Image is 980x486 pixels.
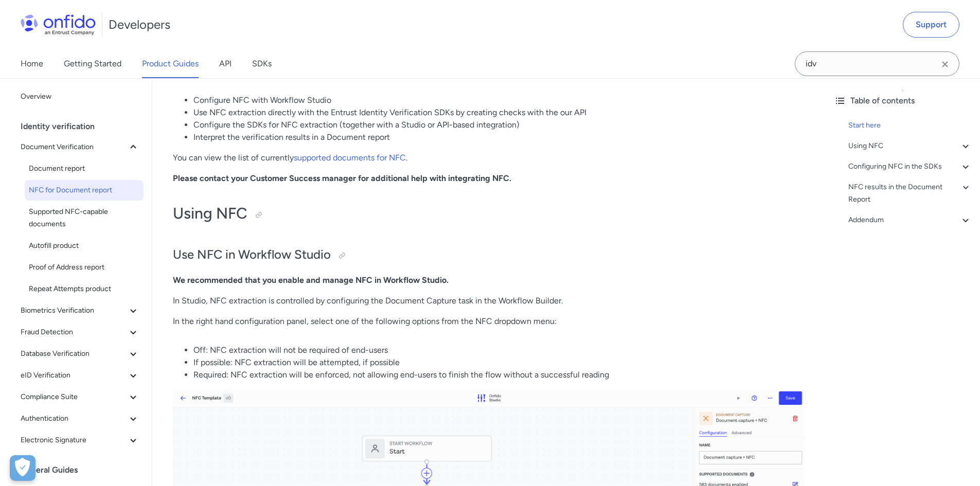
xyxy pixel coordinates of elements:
button: Document Verification [16,137,144,157]
button: Database Verification [16,344,144,364]
li: Configure NFC with Workflow Studio [193,94,805,106]
h1: Developers [109,16,170,33]
span: NFC for Document report [29,184,139,196]
img: Onfido Logo [21,14,96,35]
button: Compliance Suite [16,387,144,407]
div: Table of contents [834,95,972,107]
span: Document report [29,163,139,175]
button: Biometrics Verification [16,300,144,321]
a: API [219,49,231,78]
a: Autofill product [25,236,144,256]
a: Proof of Address report [25,257,144,278]
span: Document Verification [21,141,127,153]
h2: Use NFC in Workflow Studio [173,246,805,264]
a: Configuring NFC in the SDKs [848,160,972,173]
strong: We recommended that you enable and manage NFC in Workflow Studio. [173,275,449,285]
a: Support [903,12,959,38]
a: Document report [25,158,144,179]
span: Fraud Detection [21,326,127,338]
input: Onfido search input field [795,51,959,76]
a: NFC results in the Document Report [848,181,972,206]
span: Authentication [21,412,127,425]
button: Electronic Signature [16,430,144,451]
p: In the right hand configuration panel, select one of the following options from the NFC dropdown ... [173,315,805,328]
button: eID Verification [16,365,144,386]
a: Repeat Attempts product [25,279,144,299]
li: Required: NFC extraction will be enforced, not allowing end-users to finish the flow without a su... [193,369,805,381]
span: Supported NFC-capable documents [29,206,139,230]
span: Repeat Attempts product [29,283,139,295]
a: SDKs [252,49,272,78]
span: Electronic Signature [21,434,127,446]
button: Authentication [16,408,144,429]
a: Addendum [848,214,972,226]
li: Use NFC extraction directly with the Entrust Identity Verification SDKs by creating checks with t... [193,106,805,119]
button: Fraud Detection [16,322,144,343]
span: Biometrics Verification [21,304,127,317]
a: Product Guides [142,49,199,78]
span: Proof of Address report [29,261,139,274]
li: Configure the SDKs for NFC extraction (together with a Studio or API-based integration) [193,119,805,131]
svg: Clear search field button [939,58,951,70]
button: Open Preferences [10,455,35,481]
strong: Please contact your Customer Success manager for additional help with integrating NFC. [173,173,511,183]
a: Overview [16,86,144,107]
div: Identity verification [21,116,148,137]
a: Using NFC [848,140,972,152]
span: Database Verification [21,348,127,360]
span: Compliance Suite [21,391,127,403]
p: In Studio, NFC extraction is controlled by configuring the Document Capture task in the Workflow ... [173,295,805,307]
a: Start here [848,119,972,132]
div: Cookie Preferences [10,455,35,481]
div: General Guides [21,460,148,480]
a: supported documents for NFC [294,153,406,163]
li: Off: NFC extraction will not be required of end-users [193,344,805,356]
li: If possible: NFC extraction will be attempted, if possible [193,356,805,369]
span: Autofill product [29,240,139,252]
li: Interpret the verification results in a Document report [193,131,805,143]
a: Home [21,49,43,78]
h1: Using NFC [173,203,805,224]
a: NFC for Document report [25,180,144,201]
span: Overview [21,91,139,103]
a: Getting Started [64,49,121,78]
p: You can view the list of currently . [173,152,805,164]
a: Supported NFC-capable documents [25,202,144,235]
span: eID Verification [21,369,127,382]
